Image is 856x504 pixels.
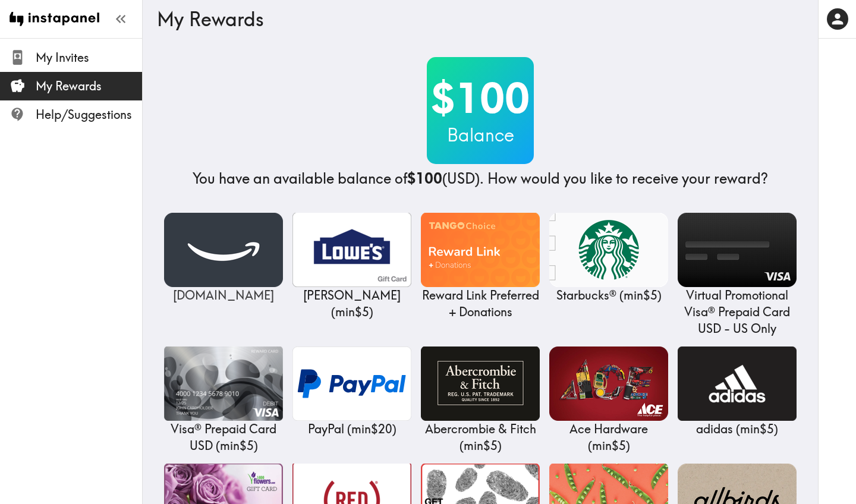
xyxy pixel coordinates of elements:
[164,346,283,454] a: Visa® Prepaid Card USDVisa® Prepaid Card USD (min$5)
[407,169,442,187] b: $100
[36,78,142,94] span: My Rewards
[164,346,283,421] img: Visa® Prepaid Card USD
[421,346,540,454] a: Abercrombie & FitchAbercrombie & Fitch (min$5)
[164,213,283,287] img: Amazon.com
[421,213,540,320] a: Reward Link Preferred + DonationsReward Link Preferred + Donations
[292,421,411,437] p: PayPal ( min $20 )
[427,74,534,122] h2: $100
[421,346,540,421] img: Abercrombie & Fitch
[421,287,540,320] p: Reward Link Preferred + Donations
[549,421,668,454] p: Ace Hardware ( min $5 )
[678,213,797,337] a: Virtual Promotional Visa® Prepaid Card USD - US OnlyVirtual Promotional Visa® Prepaid Card USD - ...
[549,213,668,287] img: Starbucks®
[157,8,794,30] h3: My Rewards
[164,421,283,454] p: Visa® Prepaid Card USD ( min $5 )
[549,346,668,421] img: Ace Hardware
[678,213,797,287] img: Virtual Promotional Visa® Prepaid Card USD - US Only
[292,213,411,287] img: Lowe's
[678,346,797,421] img: adidas
[292,213,411,320] a: Lowe's[PERSON_NAME] (min$5)
[164,287,283,304] p: [DOMAIN_NAME]
[678,287,797,337] p: Virtual Promotional Visa® Prepaid Card USD - US Only
[36,106,142,123] span: Help/Suggestions
[292,346,411,421] img: PayPal
[427,122,534,147] h3: Balance
[164,213,283,304] a: Amazon.com[DOMAIN_NAME]
[421,421,540,454] p: Abercrombie & Fitch ( min $5 )
[292,346,411,437] a: PayPalPayPal (min$20)
[193,169,768,189] h4: You have an available balance of (USD) . How would you like to receive your reward?
[421,213,540,287] img: Reward Link Preferred + Donations
[678,346,797,437] a: adidasadidas (min$5)
[549,346,668,454] a: Ace HardwareAce Hardware (min$5)
[36,49,142,66] span: My Invites
[292,287,411,320] p: [PERSON_NAME] ( min $5 )
[678,421,797,437] p: adidas ( min $5 )
[549,213,668,304] a: Starbucks®Starbucks® (min$5)
[549,287,668,304] p: Starbucks® ( min $5 )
